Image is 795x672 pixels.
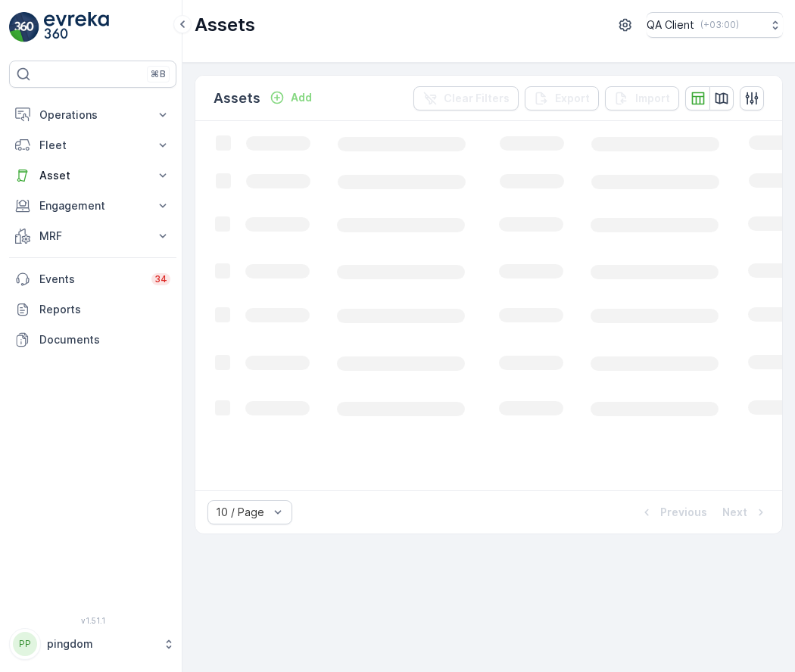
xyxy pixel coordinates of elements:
[413,86,519,110] button: Clear Filters
[9,191,176,221] button: Engagement
[263,89,318,107] button: Add
[39,272,142,287] p: Events
[151,68,166,80] p: ⌘B
[39,198,146,213] p: Engagement
[647,17,694,33] p: QA Client
[9,628,176,660] button: PPpingdom
[39,168,146,183] p: Asset
[9,325,176,355] a: Documents
[47,636,155,652] p: pingdom
[9,100,176,130] button: Operations
[660,505,707,520] p: Previous
[9,294,176,325] a: Reports
[605,86,679,110] button: Import
[722,505,747,520] p: Next
[9,160,176,191] button: Asset
[39,229,146,244] p: MRF
[154,273,167,285] p: 34
[13,632,37,656] div: PP
[638,503,709,521] button: Previous
[700,19,739,31] p: ( +03:00 )
[647,12,783,38] button: QA Client(+03:00)
[39,302,170,317] p: Reports
[555,91,590,106] p: Export
[525,86,599,110] button: Export
[291,90,312,105] p: Add
[9,130,176,160] button: Fleet
[9,12,39,42] img: logo
[635,91,670,106] p: Import
[9,616,176,625] span: v 1.51.1
[44,12,109,42] img: logo_light-DOdMpM7g.png
[9,221,176,251] button: MRF
[9,264,176,294] a: Events34
[39,332,170,347] p: Documents
[39,138,146,153] p: Fleet
[444,91,510,106] p: Clear Filters
[39,107,146,123] p: Operations
[214,88,260,109] p: Assets
[721,503,770,521] button: Next
[195,13,255,37] p: Assets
